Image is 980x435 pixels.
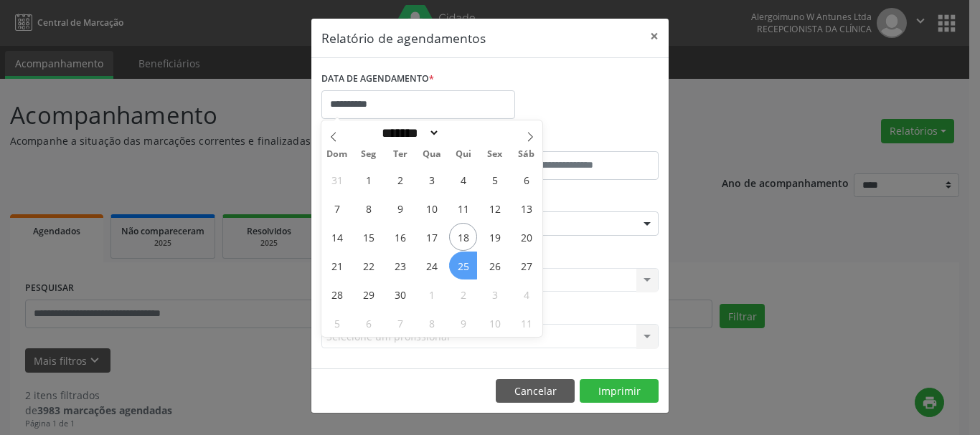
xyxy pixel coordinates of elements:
span: Dom [321,150,353,159]
span: Setembro 5, 2025 [481,166,509,193]
span: Setembro 24, 2025 [418,252,446,279]
span: Qua [416,150,448,159]
h5: Relatório de agendamentos [321,29,486,47]
span: Setembro 14, 2025 [323,223,351,251]
span: Seg [353,150,385,159]
span: Setembro 13, 2025 [512,194,540,222]
span: Setembro 2, 2025 [386,166,414,193]
button: Imprimir [580,379,659,403]
span: Setembro 1, 2025 [354,166,382,193]
span: Outubro 9, 2025 [449,309,477,337]
span: Setembro 12, 2025 [481,194,509,222]
span: Sáb [511,150,542,159]
span: Setembro 25, 2025 [449,252,477,279]
span: Setembro 17, 2025 [418,223,446,251]
span: Setembro 7, 2025 [323,194,351,222]
span: Setembro 6, 2025 [512,166,540,193]
span: Setembro 10, 2025 [418,194,446,222]
span: Outubro 8, 2025 [418,309,446,337]
label: ATÉ [494,129,659,151]
span: Setembro 27, 2025 [512,252,540,279]
span: Setembro 4, 2025 [449,166,477,193]
span: Setembro 28, 2025 [323,280,351,308]
span: Setembro 20, 2025 [512,223,540,251]
span: Setembro 3, 2025 [418,166,446,193]
span: Outubro 11, 2025 [512,309,540,337]
span: Setembro 26, 2025 [481,252,509,279]
span: Sex [479,150,511,159]
span: Setembro 9, 2025 [386,194,414,222]
span: Setembro 21, 2025 [323,252,351,279]
span: Setembro 18, 2025 [449,223,477,251]
button: Close [640,19,669,54]
span: Outubro 6, 2025 [354,309,382,337]
span: Outubro 2, 2025 [449,280,477,308]
span: Setembro 22, 2025 [354,252,382,279]
span: Setembro 29, 2025 [354,280,382,308]
span: Outubro 4, 2025 [512,280,540,308]
span: Setembro 23, 2025 [386,252,414,279]
span: Outubro 10, 2025 [481,309,509,337]
span: Outubro 1, 2025 [418,280,446,308]
span: Setembro 16, 2025 [386,223,414,251]
span: Outubro 3, 2025 [481,280,509,308]
span: Outubro 7, 2025 [386,309,414,337]
button: Cancelar [496,379,575,403]
select: Month [377,125,440,140]
span: Outubro 5, 2025 [323,309,351,337]
span: Agosto 31, 2025 [323,166,351,193]
span: Ter [385,150,416,159]
span: Qui [448,150,479,159]
span: Setembro 11, 2025 [449,194,477,222]
span: Setembro 19, 2025 [481,223,509,251]
span: Setembro 30, 2025 [386,280,414,308]
span: Setembro 15, 2025 [354,223,382,251]
label: DATA DE AGENDAMENTO [321,68,434,90]
input: Year [440,125,487,140]
span: Setembro 8, 2025 [354,194,382,222]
